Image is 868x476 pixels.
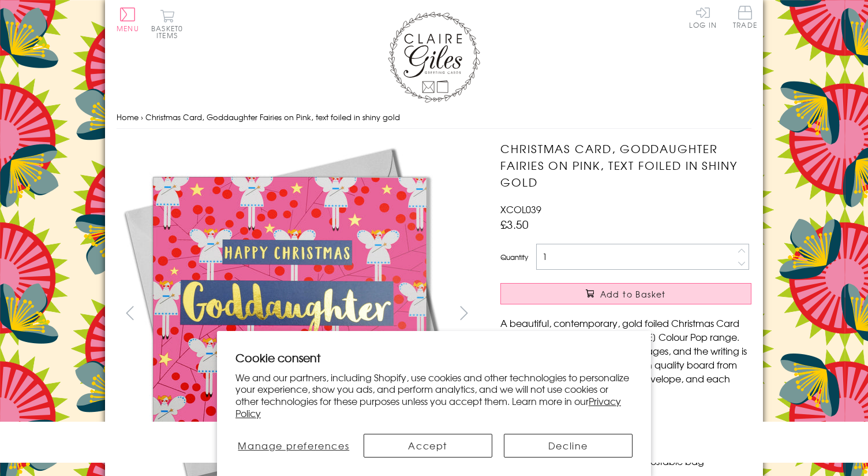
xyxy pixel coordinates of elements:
button: Add to Basket [500,283,751,304]
a: Privacy Policy [235,394,621,420]
button: Menu [117,8,139,32]
span: Christmas Card, Goddaughter Fairies on Pink, text foiled in shiny gold [145,111,400,122]
a: Home [117,111,139,122]
label: Quantity [500,252,528,262]
span: Add to Basket [600,288,666,300]
a: Trade [733,6,757,31]
nav: breadcrumbs [117,106,751,129]
p: We and our partners, including Shopify, use cookies and other technologies to personalize your ex... [235,371,633,419]
span: 0 items [156,23,183,40]
button: Basket0 items [151,9,183,39]
span: Trade [733,6,757,28]
span: £3.50 [500,216,529,232]
span: › [141,111,143,122]
button: Accept [364,434,492,458]
p: A beautiful, contemporary, gold foiled Christmas Card from the amazing [PERSON_NAME] Colour Pop r... [500,316,751,399]
h1: Christmas Card, Goddaughter Fairies on Pink, text foiled in shiny gold [500,140,751,190]
span: Menu [117,23,139,34]
button: Decline [504,434,633,458]
img: Claire Giles Greetings Cards [388,12,480,103]
button: Manage preferences [235,434,352,458]
button: next [451,300,477,326]
span: XCOL039 [500,202,541,216]
span: Manage preferences [238,438,349,452]
h2: Cookie consent [235,349,633,366]
button: prev [117,300,143,326]
a: Log In [689,6,717,28]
